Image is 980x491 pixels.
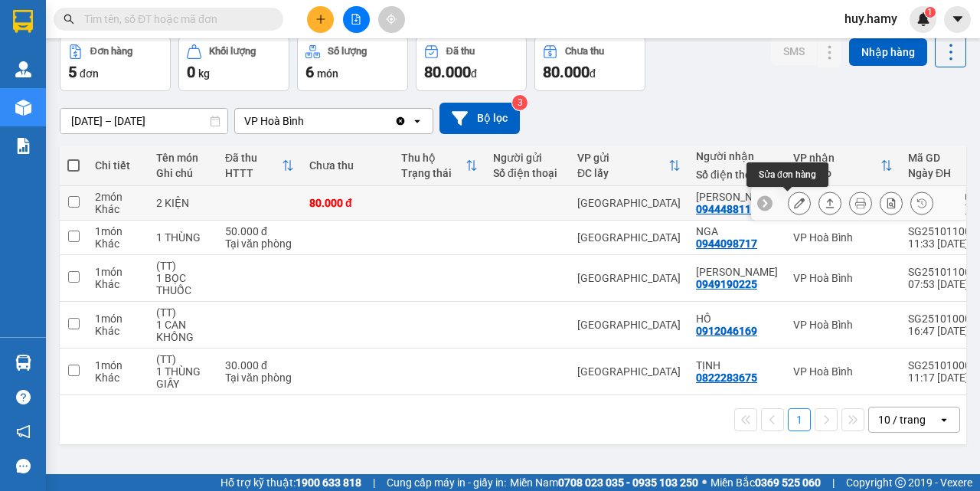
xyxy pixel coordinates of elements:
div: [GEOGRAPHIC_DATA] [577,319,681,331]
div: NGA [696,225,778,237]
img: warehouse-icon [15,61,31,77]
div: 50.000 đ [225,225,294,237]
span: notification [16,424,31,439]
div: Khối lượng [209,46,256,57]
div: Ngày ĐH [908,167,971,179]
span: đ [590,67,596,80]
div: VP Hoà Bình [793,231,893,244]
button: Số lượng6món [297,36,408,91]
div: Khác [95,372,141,384]
span: file-add [351,14,361,25]
div: Khác [95,325,141,337]
span: đ [471,67,477,80]
div: Số lượng [328,46,367,57]
span: 5 [68,63,77,81]
span: phone [88,56,100,68]
strong: 0369 525 060 [755,476,821,489]
div: Chưa thu [309,159,386,172]
button: Đơn hàng5đơn [60,36,171,91]
button: Đã thu80.000đ [416,36,527,91]
img: solution-icon [15,138,31,154]
div: 0912046169 [696,325,757,337]
div: Khác [95,278,141,290]
b: GỬI : VP Hoà Bình [7,96,178,121]
span: 6 [305,63,314,81]
div: 1 món [95,313,141,325]
span: search [64,14,74,25]
div: ĐC lấy [577,167,668,179]
div: 1 BỌC THUỐC [156,272,210,296]
div: VP Hoà Bình [793,319,893,331]
div: Đã thu [225,152,282,164]
div: 0944488113 [696,203,757,215]
div: ĐC giao [793,167,880,179]
th: Toggle SortBy [394,146,485,186]
img: warehouse-icon [15,355,31,371]
div: Đơn hàng [90,46,132,57]
button: SMS [771,38,817,65]
div: VP gửi [577,152,668,164]
th: Toggle SortBy [786,146,900,186]
th: Toggle SortBy [570,146,688,186]
div: Chi tiết [95,159,141,172]
span: aim [386,14,397,25]
div: [GEOGRAPHIC_DATA] [577,272,681,284]
div: 2 KIỆN [156,197,210,209]
button: Khối lượng0kg [178,36,289,91]
span: đơn [80,67,99,80]
span: question-circle [16,390,31,404]
span: 1 [927,7,933,18]
b: Nhà Xe Hà My [88,10,204,29]
div: 1 CAN KHÔNG [156,319,210,343]
div: 0949190225 [696,278,757,290]
span: message [16,459,31,473]
div: Khác [95,203,141,215]
div: (TT) [156,260,210,272]
div: [GEOGRAPHIC_DATA] [577,231,681,244]
div: VP Hoà Bình [793,365,893,378]
li: 0946 508 595 [7,53,292,72]
div: 30.000 đ [225,359,294,372]
div: VP Hoà Bình [244,113,304,129]
div: Khác [95,237,141,250]
div: 1 món [95,225,141,237]
span: Cung cấp máy in - giấy in: [387,474,506,491]
div: 1 món [95,266,141,278]
button: aim [378,6,405,33]
span: copyright [895,477,906,488]
div: Người nhận [696,150,778,162]
li: 995 [PERSON_NAME] [7,34,292,53]
div: VP nhận [793,152,880,164]
span: | [373,474,375,491]
span: Hỗ trợ kỹ thuật: [220,474,361,491]
span: huy.hamy [832,9,910,28]
div: Mã GD [908,152,971,164]
svg: open [938,414,950,426]
span: 0 [187,63,195,81]
div: Tên món [156,152,210,164]
span: plus [315,14,326,25]
div: 1 THÙNG [156,231,210,244]
button: Nhập hàng [849,38,927,66]
button: caret-down [944,6,971,33]
div: Tại văn phòng [225,237,294,250]
div: (TT) [156,353,210,365]
div: Số điện thoại [493,167,562,179]
span: Miền Bắc [710,474,821,491]
strong: 1900 633 818 [296,476,361,489]
input: Selected VP Hoà Bình. [305,113,307,129]
div: Chưa thu [565,46,604,57]
div: Đã thu [446,46,475,57]
div: 80.000 đ [309,197,386,209]
div: 1 THÙNG GIẤY [156,365,210,390]
span: environment [88,37,100,49]
div: Tại văn phòng [225,372,294,384]
input: Select a date range. [60,109,227,133]
span: 80.000 [424,63,471,81]
div: Sửa đơn hàng [788,191,811,214]
img: logo-vxr [13,10,33,33]
div: [GEOGRAPHIC_DATA] [577,197,681,209]
div: VP Hoà Bình [793,272,893,284]
sup: 3 [512,95,528,110]
div: 0944098717 [696,237,757,250]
